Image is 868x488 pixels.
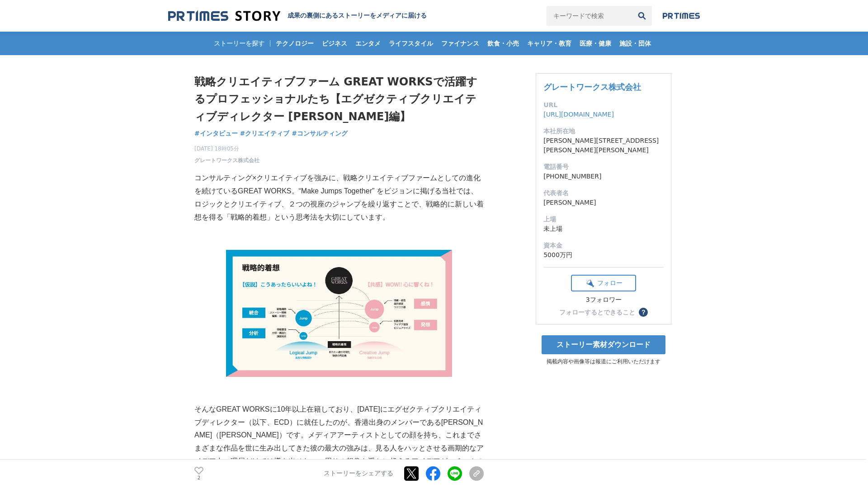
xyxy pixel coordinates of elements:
dt: 上場 [543,215,664,224]
button: フォロー [571,275,636,291]
p: そんなGREAT WORKSに10年以上在籍しており、[DATE]にエグゼクティブクリエイティブディレクター（以下、ECD）に就任したのが、香港出身のメンバーである[PERSON_NAME]（[... [194,403,484,481]
span: #インタビュー [194,129,238,137]
span: 施設・団体 [616,39,655,47]
span: キャリア・教育 [524,39,575,47]
span: #コンサルティング [292,129,348,137]
button: 検索 [632,6,652,26]
button: ？ [639,308,648,317]
p: ストーリーをシェアする [324,470,393,478]
p: 掲載内容や画像等は報道にご利用いただけます [536,358,671,366]
span: テクノロジー [272,39,317,47]
span: ビジネス [318,39,351,47]
span: エンタメ [352,39,384,47]
a: [URL][DOMAIN_NAME] [543,111,614,118]
p: コンサルティング×クリエイティブを強みに、戦略クリエイティブファームとしての進化を続けているGREAT WORKS。“Make Jumps Together” をビジョンに掲げる当社では、ロジッ... [194,172,484,224]
a: #インタビュー [194,129,238,138]
a: ライフスタイル [385,32,437,55]
h2: 成果の裏側にあるストーリーをメディアに届ける [288,12,427,20]
div: フォローするとできること [559,309,635,315]
p: 2 [194,476,203,480]
dt: 代表者名 [543,188,664,198]
img: 成果の裏側にあるストーリーをメディアに届ける [168,10,280,22]
span: 医療・健康 [576,39,615,47]
span: ？ [640,309,646,315]
a: グレートワークス株式会社 [194,156,259,164]
a: ファイナンス [438,32,483,55]
a: ビジネス [318,32,351,55]
a: キャリア・教育 [524,32,575,55]
a: #コンサルティング [292,129,348,138]
dd: 未上場 [543,224,664,234]
a: 成果の裏側にあるストーリーをメディアに届ける 成果の裏側にあるストーリーをメディアに届ける [168,10,427,22]
img: thumbnail_57fed880-a32c-11f0-801e-314050398cb6.png [226,250,452,377]
span: ファイナンス [438,39,483,47]
a: エンタメ [352,32,384,55]
a: 施設・団体 [616,32,655,55]
a: 飲食・小売 [484,32,523,55]
dt: URL [543,100,664,110]
input: キーワードで検索 [547,6,632,26]
dt: 電話番号 [543,162,664,172]
a: ストーリー素材ダウンロード [542,335,665,354]
span: 飲食・小売 [484,39,523,47]
img: prtimes [663,12,700,19]
span: [DATE] 18時05分 [194,145,259,153]
dd: 5000万円 [543,250,664,260]
h1: 戦略クリエイティブファーム GREAT WORKSで活躍するプロフェッショナルたち【エグゼクティブクリエイティブディレクター [PERSON_NAME]編】 [194,73,484,125]
dt: 本社所在地 [543,127,664,136]
span: #クリエイティブ [240,129,290,137]
dd: [PERSON_NAME][STREET_ADDRESS][PERSON_NAME][PERSON_NAME] [543,136,664,155]
a: 医療・健康 [576,32,615,55]
dt: 資本金 [543,241,664,250]
a: テクノロジー [272,32,317,55]
dd: [PERSON_NAME] [543,198,664,207]
a: #クリエイティブ [240,129,290,138]
span: ライフスタイル [385,39,437,47]
div: 3フォロワー [571,296,636,304]
dd: [PHONE_NUMBER] [543,172,664,181]
a: グレートワークス株式会社 [543,82,641,92]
